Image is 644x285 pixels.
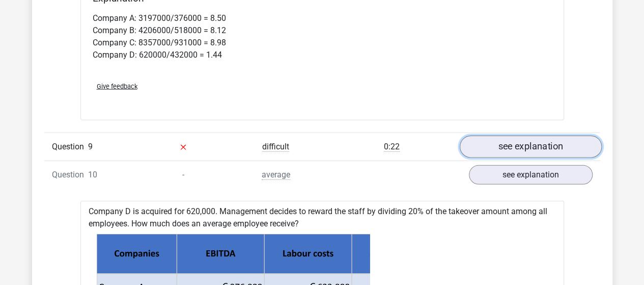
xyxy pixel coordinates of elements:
span: Give feedback [97,83,137,90]
span: Question [52,169,88,181]
span: average [262,170,290,180]
p: Company A: 3197000/376000 = 8.50 Company B: 4206000/518000 = 8.12 Company C: 8357000/931000 = 8.9... [93,12,552,61]
a: see explanation [469,165,593,185]
a: see explanation [459,136,601,158]
span: 0:22 [384,142,400,152]
span: 9 [88,142,93,151]
span: difficult [262,142,289,152]
div: - [137,169,230,181]
span: Question [52,141,88,153]
span: 10 [88,170,97,179]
